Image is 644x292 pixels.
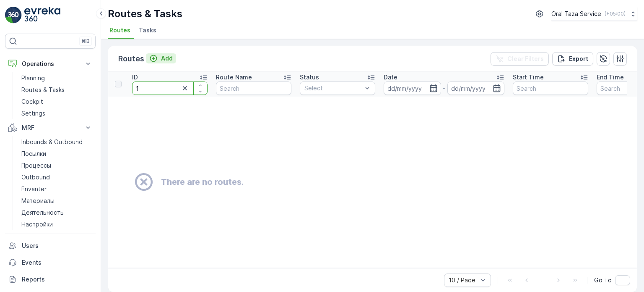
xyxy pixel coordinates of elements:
[22,124,79,132] p: MRF
[551,7,637,21] button: Oral Taza Service(+05:00)
[161,176,244,188] h2: There are no routes.
[513,73,544,82] p: Start Time
[21,208,64,217] p: Деятельность
[18,171,96,183] a: Outbound
[139,26,156,34] span: Tasks
[21,138,83,146] p: Inbounds & Outbound
[384,73,397,82] p: Date
[24,7,60,24] img: logo_light-DOdMpM7g.png
[22,275,92,284] p: Reports
[18,183,96,195] a: Envanter
[22,60,79,68] p: Operations
[21,197,55,205] p: Материалы
[605,11,626,17] p: ( +05:00 )
[161,54,173,63] p: Add
[18,84,96,96] a: Routes & Tasks
[108,7,182,21] p: Routes & Tasks
[552,52,593,66] button: Export
[597,73,624,82] p: End Time
[18,136,96,148] a: Inbounds & Outbound
[5,7,22,24] img: logo
[5,271,96,288] a: Reports
[18,160,96,171] a: Процессы
[300,73,319,82] p: Status
[132,73,138,82] p: ID
[21,109,45,118] p: Settings
[216,73,252,82] p: Route Name
[21,150,46,158] p: Посылки
[22,258,92,267] p: Events
[146,53,176,63] button: Add
[443,83,446,93] p: -
[569,55,588,63] p: Export
[513,82,588,95] input: Search
[5,119,96,136] button: MRF
[21,86,65,94] p: Routes & Tasks
[18,207,96,218] a: Деятельность
[304,84,362,92] p: Select
[491,52,549,66] button: Clear Filters
[18,195,96,207] a: Материалы
[21,173,50,182] p: Outbound
[81,38,90,45] p: ⌘B
[21,161,51,170] p: Процессы
[18,108,96,119] a: Settings
[507,55,544,63] p: Clear Filters
[18,218,96,230] a: Настройки
[5,237,96,254] a: Users
[109,26,130,34] span: Routes
[594,276,612,284] span: Go To
[384,82,441,95] input: dd/mm/yyyy
[18,72,96,84] a: Planning
[5,55,96,72] button: Operations
[118,53,144,65] p: Routes
[551,10,601,18] p: Oral Taza Service
[447,82,505,95] input: dd/mm/yyyy
[132,82,208,95] input: Search
[22,242,92,250] p: Users
[21,185,47,193] p: Envanter
[21,74,45,82] p: Planning
[18,148,96,160] a: Посылки
[5,254,96,271] a: Events
[21,220,53,229] p: Настройки
[21,97,43,106] p: Cockpit
[216,82,291,95] input: Search
[18,96,96,108] a: Cockpit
